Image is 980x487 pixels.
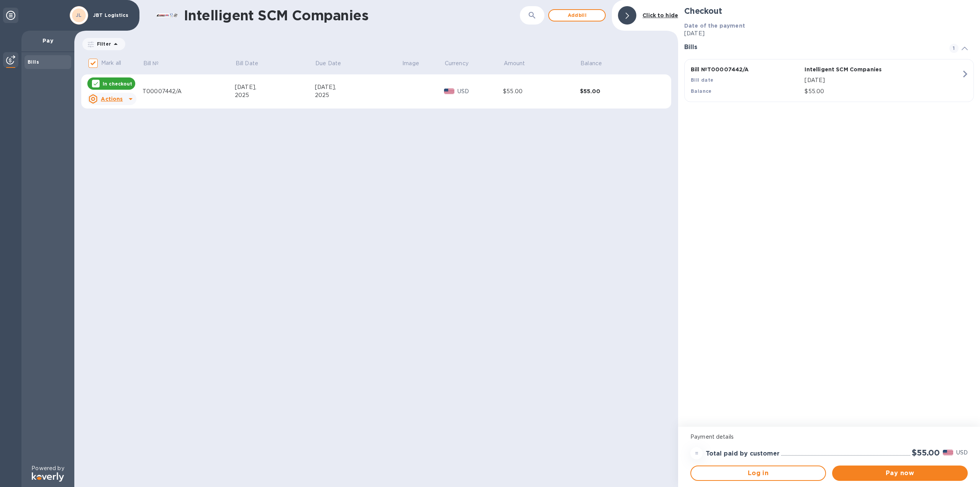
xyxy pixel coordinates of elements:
[315,83,402,91] div: [DATE],
[832,466,968,481] button: Pay now
[444,89,454,94] img: USD
[94,41,111,47] p: Filter
[912,448,940,457] h2: $55.00
[76,12,82,18] b: JL
[943,450,953,455] img: USD
[504,59,525,67] p: Amount
[690,466,826,481] button: Log in
[32,472,64,482] img: Logo
[684,59,974,102] button: Bill №T00007442/AIntelligent SCM CompaniesBill date[DATE]Balance$55.00
[143,87,235,95] div: T00007442/A
[235,91,315,99] div: 2025
[691,66,801,73] p: Bill № T00007442/A
[691,77,714,83] b: Bill date
[684,6,974,16] h2: Checkout
[103,81,132,87] p: In checkout
[143,59,159,67] p: Bill №
[548,9,606,21] button: Addbill
[805,76,961,84] p: [DATE]
[580,59,612,67] span: Balance
[315,59,341,67] p: Due Date
[315,91,402,99] div: 2025
[580,59,602,67] p: Balance
[28,37,68,44] p: Pay
[93,13,131,18] p: JBT Logistics
[706,450,780,457] h3: Total paid by customer
[838,469,962,478] span: Pay now
[684,30,974,38] p: [DATE]
[31,464,64,472] p: Powered by
[691,88,712,94] b: Balance
[684,44,940,51] h3: Bills
[28,59,39,65] b: Bills
[690,447,703,459] div: =
[805,87,961,95] p: $55.00
[956,449,968,457] p: USD
[697,469,819,478] span: Log in
[503,87,580,95] div: $55.00
[457,87,503,95] p: USD
[101,96,123,102] u: Actions
[690,433,968,441] p: Payment details
[949,44,959,53] span: 1
[402,59,419,67] p: Image
[315,59,351,67] span: Due Date
[101,59,121,67] p: Mark all
[805,66,915,73] p: Intelligent SCM Companies
[642,12,678,18] b: Click to hide
[445,59,469,67] p: Currency
[236,59,258,67] p: Bill Date
[555,11,599,20] span: Add bill
[235,83,315,91] div: [DATE],
[184,7,467,23] h1: Intelligent SCM Companies
[504,59,535,67] span: Amount
[684,23,745,29] b: Date of the payment
[236,59,268,67] span: Bill Date
[580,87,657,95] div: $55.00
[143,59,169,67] span: Bill №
